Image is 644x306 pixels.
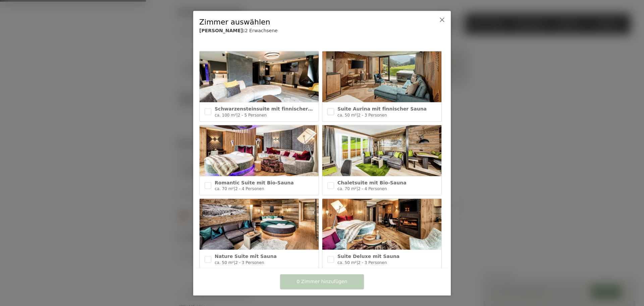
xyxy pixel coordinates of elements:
[358,260,387,265] span: 2 - 3 Personen
[234,260,235,265] span: |
[215,254,277,259] span: Nature Suite mit Sauna
[235,260,264,265] span: 2 - 3 Personen
[238,113,267,117] span: 2 - 5 Personen
[357,260,358,265] span: |
[200,51,319,102] img: Schwarzensteinsuite mit finnischer Sauna
[200,199,319,250] img: Nature Suite mit Sauna
[245,28,278,33] span: 2 Erwachsene
[337,254,399,259] span: Suite Deluxe mit Sauna
[215,260,234,265] span: ca. 50 m²
[199,28,245,33] b: [PERSON_NAME]:
[199,17,424,27] div: Zimmer auswählen
[357,113,358,117] span: |
[215,186,234,191] span: ca. 70 m²
[358,186,387,191] span: 2 - 4 Personen
[215,113,236,117] span: ca. 100 m²
[322,51,441,102] img: Suite Aurina mit finnischer Sauna
[236,113,238,117] span: |
[337,260,357,265] span: ca. 50 m²
[215,180,294,185] span: Romantic Suite mit Bio-Sauna
[358,113,387,117] span: 2 - 3 Personen
[337,106,427,112] span: Suite Aurina mit finnischer Sauna
[322,199,441,250] img: Suite Deluxe mit Sauna
[337,186,357,191] span: ca. 70 m²
[234,186,235,191] span: |
[337,113,357,117] span: ca. 50 m²
[235,186,264,191] span: 2 - 4 Personen
[200,125,319,176] img: Romantic Suite mit Bio-Sauna
[322,125,441,176] img: Chaletsuite mit Bio-Sauna
[337,180,407,185] span: Chaletsuite mit Bio-Sauna
[215,106,326,112] span: Schwarzensteinsuite mit finnischer Sauna
[357,186,358,191] span: |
